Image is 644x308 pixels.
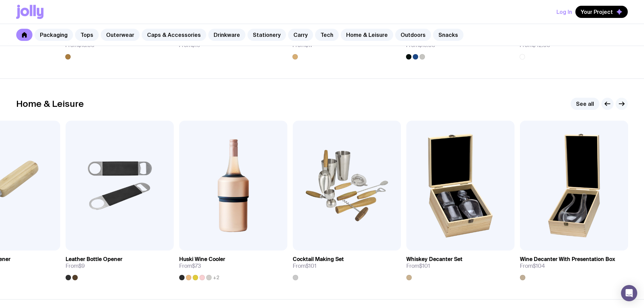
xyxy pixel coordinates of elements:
[16,99,84,109] h2: Home & Leisure
[293,251,401,280] a: Cocktail Making SetFrom$101
[78,262,85,269] span: $9
[306,262,316,269] span: $101
[406,251,515,280] a: Whiskey Decanter SetFrom$101
[293,256,344,263] h3: Cocktail Making Set
[520,251,628,280] a: Wine Decanter With Presentation BoxFrom$104
[208,29,245,41] a: Drinkware
[621,285,637,301] div: Open Intercom Messenger
[571,98,599,110] a: See all
[341,29,393,41] a: Home & Leisure
[213,275,219,280] span: +2
[581,8,613,15] span: Your Project
[179,251,287,280] a: Huski Wine CoolerFrom$73+2
[247,29,286,41] a: Stationery
[66,263,85,269] span: From
[520,256,615,263] h3: Wine Decanter With Presentation Box
[75,29,99,41] a: Tops
[101,29,140,41] a: Outerwear
[533,262,545,269] span: $104
[315,29,339,41] a: Tech
[520,263,545,269] span: From
[179,263,201,269] span: From
[406,263,430,269] span: From
[575,6,628,18] button: Your Project
[66,251,174,280] a: Leather Bottle OpenerFrom$9
[395,29,431,41] a: Outdoors
[142,29,206,41] a: Caps & Accessories
[34,29,73,41] a: Packaging
[293,263,316,269] span: From
[419,262,430,269] span: $101
[556,6,572,18] button: Log In
[66,256,122,263] h3: Leather Bottle Opener
[288,29,313,41] a: Carry
[192,262,201,269] span: $73
[406,256,462,263] h3: Whiskey Decanter Set
[179,256,225,263] h3: Huski Wine Cooler
[433,29,463,41] a: Snacks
